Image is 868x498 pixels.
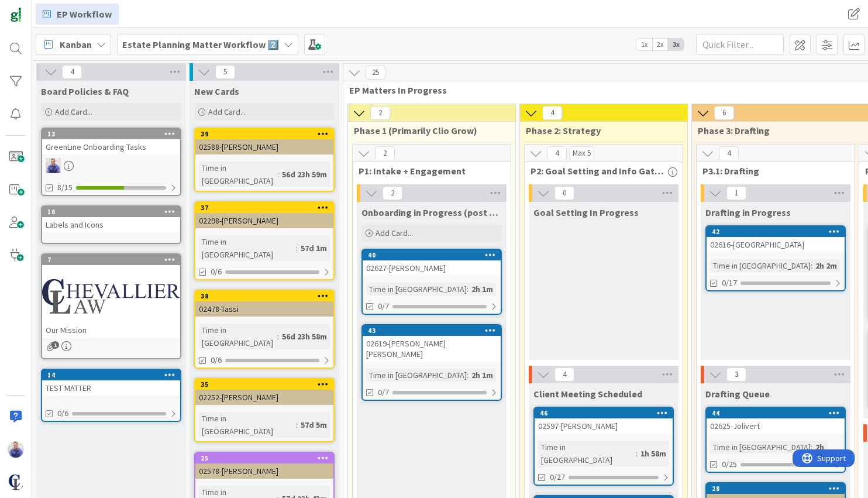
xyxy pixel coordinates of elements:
[668,39,684,50] span: 3x
[296,242,298,255] span: :
[811,441,812,454] span: :
[195,202,333,228] div: 3702298-[PERSON_NAME]
[199,412,296,438] div: Time in [GEOGRAPHIC_DATA]
[354,125,501,136] span: Phase 1 (Primarily Clio Grow)
[726,368,746,382] span: 3
[62,65,82,79] span: 4
[469,369,496,382] div: 2h 1m
[712,409,845,417] div: 44
[36,4,119,25] a: EP Workflow
[554,186,574,200] span: 0
[279,330,330,343] div: 56d 23h 58m
[705,388,770,400] span: Drafting Queue
[726,186,746,200] span: 1
[383,186,402,200] span: 2
[42,370,180,396] div: 14TEST MATTER
[296,418,298,431] span: :
[201,454,333,462] div: 25
[554,368,574,382] span: 4
[366,66,385,80] span: 25
[707,226,845,237] div: 42
[211,354,222,366] span: 0/6
[201,380,333,389] div: 35
[363,336,501,362] div: 02619-[PERSON_NAME] [PERSON_NAME]
[526,125,673,136] span: Phase 2: Strategy
[707,408,845,418] div: 44
[636,447,638,460] span: :
[550,471,565,483] span: 0/27
[199,162,277,187] div: Time in [GEOGRAPHIC_DATA]
[42,207,180,217] div: 16
[542,106,562,120] span: 4
[719,146,739,160] span: 4
[714,106,734,120] span: 6
[298,242,330,255] div: 57d 1m
[638,447,669,460] div: 1h 58m
[57,7,112,21] span: EP Workflow
[467,283,469,296] span: :
[363,250,501,260] div: 40
[535,408,673,434] div: 4602597-[PERSON_NAME]
[378,386,389,399] span: 0/7
[199,235,296,261] div: Time in [GEOGRAPHIC_DATA]
[363,250,501,276] div: 4002627-[PERSON_NAME]
[363,325,501,362] div: 4302619-[PERSON_NAME] [PERSON_NAME]
[277,330,279,343] span: :
[467,369,469,382] span: :
[8,441,24,458] img: JG
[370,106,390,120] span: 2
[812,259,840,272] div: 2h 2m
[547,146,567,160] span: 4
[375,146,395,160] span: 2
[366,369,467,382] div: Time in [GEOGRAPHIC_DATA]
[707,408,845,434] div: 4402625-Jolivert
[712,485,845,493] div: 28
[47,208,180,216] div: 16
[540,409,673,417] div: 46
[195,291,333,317] div: 3802478-Tassi
[376,228,413,238] span: Add Card...
[378,300,389,312] span: 0/7
[57,181,73,194] span: 8/15
[195,139,333,154] div: 02588-[PERSON_NAME]
[199,324,277,349] div: Time in [GEOGRAPHIC_DATA]
[42,139,180,154] div: GreenLine Onboarding Tasks
[201,130,333,138] div: 39
[722,277,737,289] span: 0/17
[279,168,330,181] div: 56d 23h 59m
[42,255,180,338] div: 7Our Mission
[195,291,333,301] div: 38
[368,327,501,335] div: 43
[195,379,333,405] div: 3502252-[PERSON_NAME]
[195,213,333,228] div: 02298-[PERSON_NAME]
[42,158,180,173] div: JG
[42,217,180,232] div: Labels and Icons
[195,202,333,213] div: 37
[195,379,333,390] div: 35
[533,207,639,218] span: Goal Setting In Progress
[535,408,673,418] div: 46
[195,390,333,405] div: 02252-[PERSON_NAME]
[195,129,333,154] div: 3902588-[PERSON_NAME]
[8,474,24,490] img: avatar
[722,458,737,470] span: 0/25
[8,8,24,24] img: Visit kanbanzone.com
[201,204,333,212] div: 37
[469,283,496,296] div: 2h 1m
[812,441,827,454] div: 2h
[211,266,222,278] span: 0/6
[208,107,246,117] span: Add Card...
[277,168,279,181] span: :
[51,341,59,349] span: 1
[363,260,501,276] div: 02627-[PERSON_NAME]
[298,418,330,431] div: 57d 5m
[42,207,180,232] div: 16Labels and Icons
[195,453,333,479] div: 2502578-[PERSON_NAME]
[538,441,636,466] div: Time in [GEOGRAPHIC_DATA]
[201,292,333,300] div: 38
[42,370,180,380] div: 14
[705,207,791,218] span: Drafting in Progress
[710,259,811,272] div: Time in [GEOGRAPHIC_DATA]
[25,2,53,16] span: Support
[60,37,92,51] span: Kanban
